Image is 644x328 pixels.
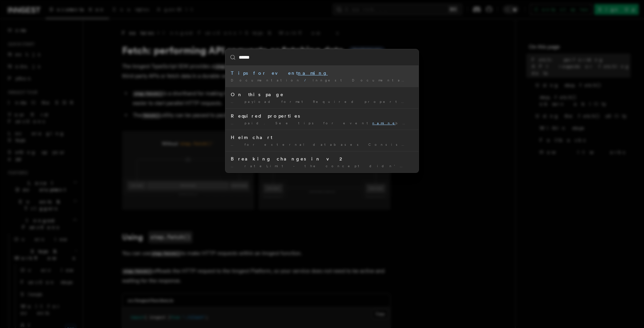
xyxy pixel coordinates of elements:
[231,134,413,141] div: Helm chart
[313,78,423,82] span: Inngest Documentation
[231,163,413,169] div: … rateLimit - the concept didn't quite match the
[231,99,413,104] div: … payload format Required properties Optional properties Tips for event
[231,91,413,98] div: On this page
[231,121,413,126] div: … paid. See tips for event below. data contains any …
[231,70,413,76] div: Tips for event
[372,121,395,125] mark: naming
[298,70,328,76] mark: naming
[231,113,413,119] div: Required properties
[304,78,310,82] span: /
[231,78,302,82] span: Documentation
[231,155,413,162] div: Breaking changes in v2
[231,142,413,147] div: … for external databases Consistent resource across all environments regardless …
